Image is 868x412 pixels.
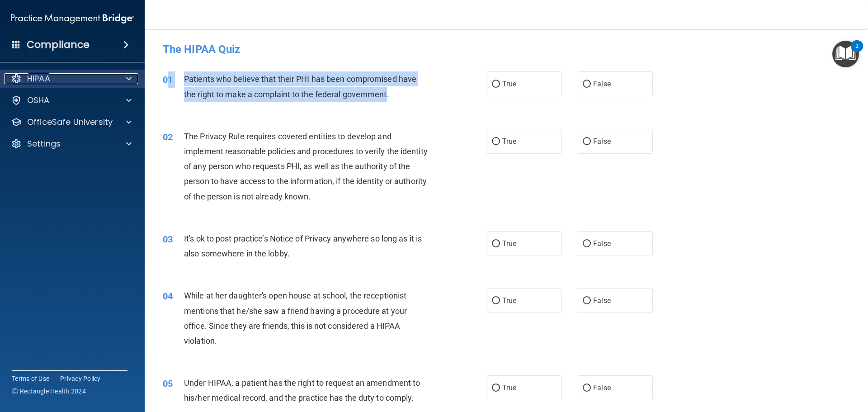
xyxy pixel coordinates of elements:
[832,41,859,67] button: Open Resource Center, 2 new notifications
[163,43,850,55] h4: The HIPAA Quiz
[184,132,428,201] span: The Privacy Rule requires covered entities to develop and implement reasonable policies and proce...
[492,81,500,88] input: True
[502,384,516,392] span: True
[593,296,611,305] span: False
[11,95,132,106] a: OSHA
[855,46,859,58] div: 2
[593,80,611,88] span: False
[502,239,516,248] span: True
[27,138,61,149] p: Settings
[27,117,113,128] p: OfficeSafe University
[60,374,101,383] a: Privacy Policy
[184,291,407,346] span: While at her daughter's open house at school, the receptionist mentions that he/she saw a friend ...
[27,95,50,106] p: OSHA
[583,385,591,392] input: False
[583,241,591,247] input: False
[11,9,134,28] img: PMB logo
[593,239,611,248] span: False
[502,80,516,88] span: True
[583,81,591,88] input: False
[11,117,132,128] a: OfficeSafe University
[492,241,500,247] input: True
[492,298,500,304] input: True
[12,387,86,396] span: Ⓒ Rectangle Health 2024
[593,137,611,146] span: False
[11,73,132,84] a: HIPAA
[583,138,591,145] input: False
[492,138,500,145] input: True
[163,291,173,302] span: 04
[583,298,591,304] input: False
[12,374,49,383] a: Terms of Use
[712,348,857,384] iframe: Drift Widget Chat Controller
[184,234,422,258] span: It's ok to post practice’s Notice of Privacy anywhere so long as it is also somewhere in the lobby.
[502,296,516,305] span: True
[593,384,611,392] span: False
[163,378,173,389] span: 05
[184,378,420,403] span: Under HIPAA, a patient has the right to request an amendment to his/her medical record, and the p...
[163,74,173,85] span: 01
[27,73,50,84] p: HIPAA
[163,234,173,245] span: 03
[27,38,90,51] h4: Compliance
[184,74,416,99] span: Patients who believe that their PHI has been compromised have the right to make a complaint to th...
[492,385,500,392] input: True
[502,137,516,146] span: True
[11,138,132,149] a: Settings
[163,132,173,142] span: 02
